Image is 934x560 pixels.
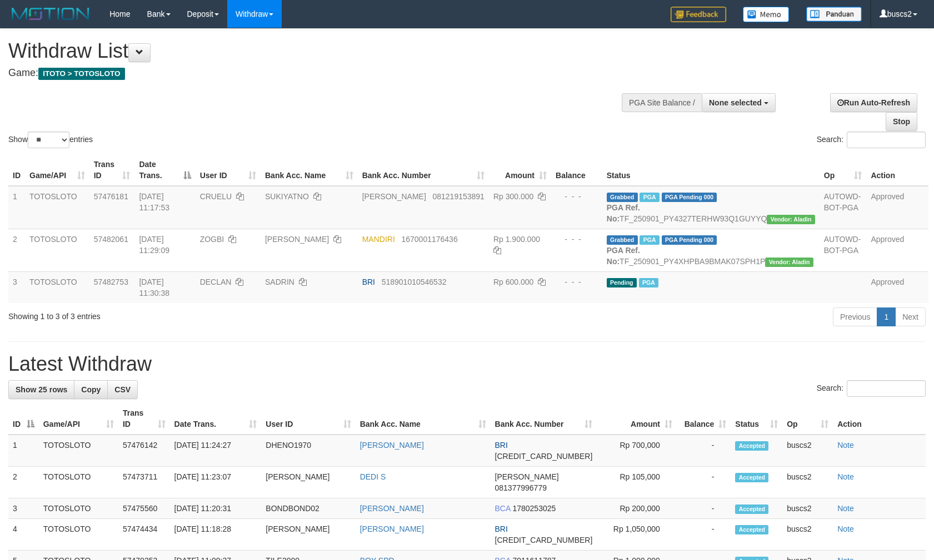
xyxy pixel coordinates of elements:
div: - - - [556,234,598,245]
th: Trans ID: activate to sort column ascending [89,154,135,186]
td: 57476142 [118,435,170,467]
span: Vendor URL: https://payment4.1velocity.biz [765,258,813,267]
td: - [677,467,731,498]
span: [DATE] 11:17:53 [139,192,169,212]
th: Op: activate to sort column ascending [820,154,867,186]
td: 57474434 [118,519,170,551]
td: 2 [8,229,25,271]
td: TOTOSLOTO [39,498,118,519]
td: buscs2 [782,467,833,498]
span: Copy 518901010546532 to clipboard [382,278,447,286]
th: Balance: activate to sort column ascending [677,403,731,435]
a: Previous [833,307,877,326]
td: BONDBOND02 [261,498,355,519]
td: Rp 700,000 [597,435,677,467]
a: Run Auto-Refresh [830,93,917,112]
span: Marked by buscs1 [640,193,659,202]
td: - [677,498,731,519]
a: Note [837,441,854,450]
th: Status [602,154,820,186]
span: Rp 600.000 [493,278,533,286]
th: User ID: activate to sort column ascending [261,403,355,435]
th: Game/API: activate to sort column ascending [39,403,118,435]
span: ITOTO > TOTOSLOTO [38,68,125,80]
div: - - - [556,191,598,202]
th: Bank Acc. Name: activate to sort column ascending [356,403,491,435]
span: Marked by buscs2 [640,235,659,245]
a: Note [837,524,854,533]
td: TF_250901_PY4XHPBA9BMAK07SPH1P [602,229,820,271]
span: Grabbed [607,193,638,202]
img: MOTION_logo.png [8,6,93,22]
button: None selected [702,93,776,112]
td: buscs2 [782,498,833,519]
td: buscs2 [782,519,833,551]
th: Bank Acc. Number: activate to sort column ascending [358,154,489,186]
label: Search: [817,132,926,148]
td: AUTOWD-BOT-PGA [820,186,867,229]
select: Showentries [28,132,69,148]
td: [PERSON_NAME] [261,467,355,498]
span: BRI [362,278,375,286]
span: Accepted [735,504,768,514]
a: Stop [886,112,917,131]
th: Balance [551,154,602,186]
span: MANDIRI [362,235,395,244]
td: TOTOSLOTO [25,271,89,303]
input: Search: [847,380,926,397]
span: Copy [81,385,101,394]
a: SUKIYATNO [265,192,309,201]
span: 57482753 [94,278,128,286]
a: Note [837,504,854,513]
th: Game/API: activate to sort column ascending [25,154,89,186]
a: 1 [877,307,896,326]
th: Amount: activate to sort column ascending [489,154,551,186]
a: [PERSON_NAME] [360,441,424,450]
span: Copy 1670001176436 to clipboard [401,235,457,244]
a: Note [837,472,854,481]
img: Feedback.jpg [671,7,726,22]
a: SADRIN [265,278,294,286]
td: 57475560 [118,498,170,519]
td: TOTOSLOTO [39,519,118,551]
span: Pending [607,278,637,287]
td: Rp 105,000 [597,467,677,498]
span: BRI [495,524,508,533]
span: Accepted [735,473,768,482]
a: [PERSON_NAME] [360,504,424,513]
span: Copy 081219153891 to clipboard [432,192,484,201]
th: Bank Acc. Name: activate to sort column ascending [261,154,358,186]
a: Next [895,307,926,326]
span: BRI [495,441,508,450]
th: User ID: activate to sort column ascending [196,154,261,186]
td: [DATE] 11:23:07 [170,467,262,498]
span: BCA [495,504,511,513]
th: Date Trans.: activate to sort column descending [134,154,195,186]
td: [DATE] 11:20:31 [170,498,262,519]
img: Button%20Memo.svg [743,7,790,22]
span: ZOGBI [200,235,224,244]
h4: Game: [8,68,612,79]
span: Accepted [735,525,768,534]
th: Trans ID: activate to sort column ascending [118,403,170,435]
span: DECLAN [200,278,232,286]
span: 57482061 [94,235,128,244]
span: CRUELU [200,192,232,201]
td: TOTOSLOTO [25,186,89,229]
span: CSV [114,385,131,394]
th: Action [866,154,928,186]
span: [PERSON_NAME] [362,192,426,201]
td: Approved [866,229,928,271]
div: - - - [556,276,598,287]
a: DEDI S [360,472,386,481]
a: CSV [107,380,138,399]
label: Show entries [8,132,93,148]
td: Rp 1,050,000 [597,519,677,551]
a: Show 25 rows [8,380,74,399]
label: Search: [817,380,926,397]
span: PGA Pending [662,235,717,245]
h1: Withdraw List [8,40,612,62]
span: [DATE] 11:29:09 [139,235,169,255]
td: buscs2 [782,435,833,467]
img: panduan.png [806,7,862,22]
